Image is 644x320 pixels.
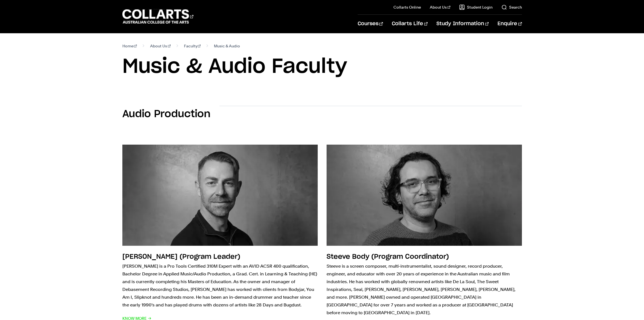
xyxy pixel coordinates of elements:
[327,254,449,260] h2: Steeve Body (Program Coordinator)
[214,42,240,50] span: Music & Audio
[459,4,493,10] a: Student Login
[436,15,489,33] a: Study Information
[122,42,137,50] a: Home
[122,254,240,260] h2: [PERSON_NAME] (Program Leader)
[393,4,421,10] a: Collarts Online
[392,15,428,33] a: Collarts Life
[358,15,383,33] a: Courses
[430,4,450,10] a: About Us
[122,9,193,24] div: Go to homepage
[327,262,522,317] p: Steeve is a screen composer, multi-instrumentalist, sound designer, record producer, engineer, an...
[150,42,171,50] a: About Us
[122,54,522,79] h1: Music & Audio Faculty
[501,4,522,10] a: Search
[184,42,201,50] a: Faculty
[497,15,522,33] a: Enquire
[122,108,211,120] h2: Audio Production
[122,262,318,309] p: [PERSON_NAME] is a Pro Tools Certified 310M Expert with an AVID ACSR 400 qualification, Bachelor ...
